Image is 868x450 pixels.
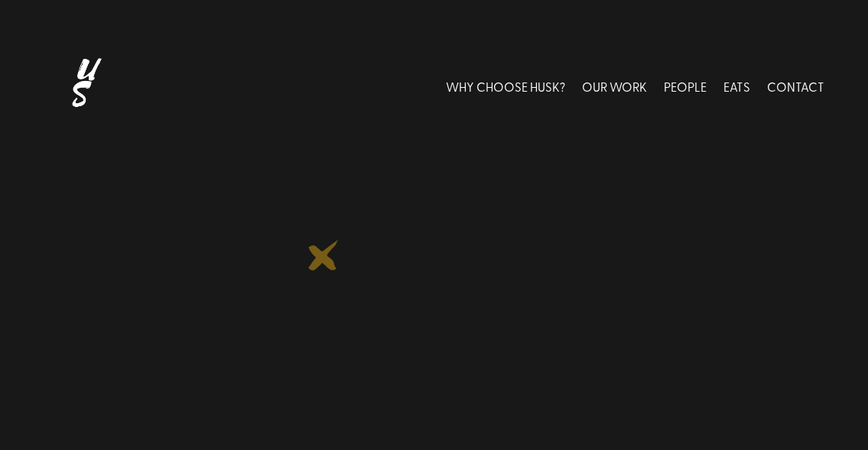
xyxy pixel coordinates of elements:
[44,52,128,120] img: Husk logo
[664,52,707,120] a: PEOPLE
[446,52,565,120] a: WHY CHOOSE HUSK?
[767,52,824,120] a: CONTACT
[723,52,750,120] a: EATS
[582,52,647,120] a: OUR WORK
